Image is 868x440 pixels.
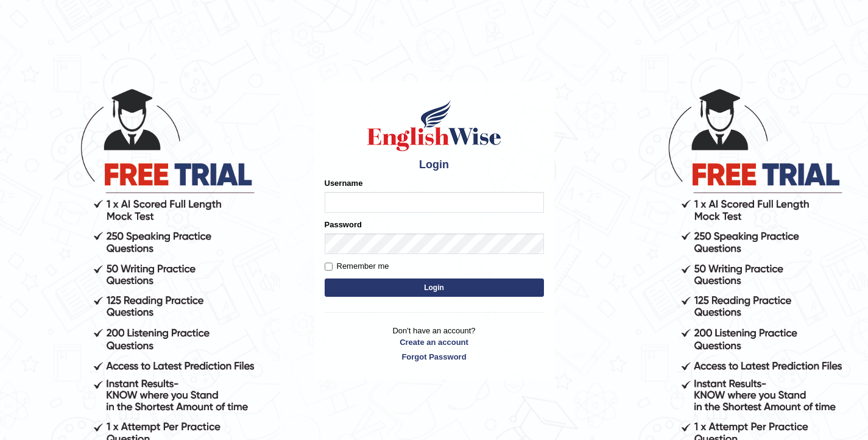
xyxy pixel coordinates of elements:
[365,98,504,153] img: Logo of English Wise sign in for intelligent practice with AI
[325,159,544,171] h4: Login
[325,351,544,363] a: Forgot Password
[325,263,333,271] input: Remember me
[325,279,544,297] button: Login
[325,219,362,230] label: Password
[325,336,544,348] a: Create an account
[325,177,363,189] label: Username
[325,325,544,363] p: Don't have an account?
[325,260,389,272] label: Remember me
